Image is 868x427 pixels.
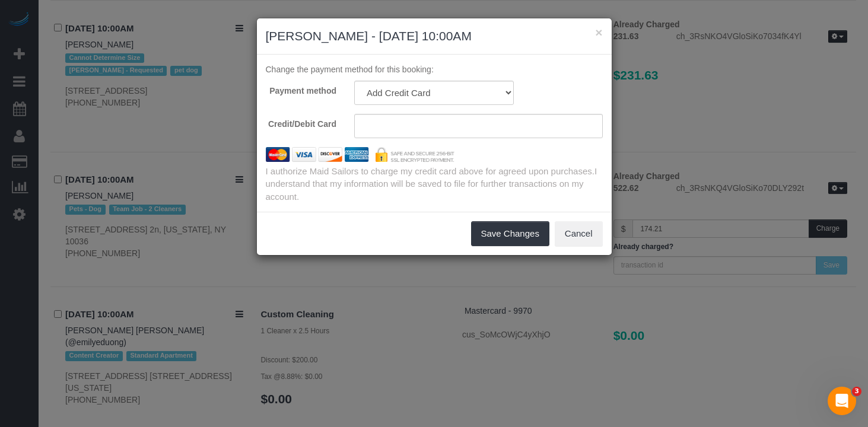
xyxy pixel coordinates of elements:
[364,120,593,131] iframe: Secure card payment input frame
[471,221,549,246] button: Save Changes
[257,165,612,203] div: I authorize Maid Sailors to charge my credit card above for agreed upon purchases.
[555,221,603,246] button: Cancel
[828,387,856,415] iframe: Intercom live chat
[266,27,603,45] h3: [PERSON_NAME] - [DATE] 10:00AM
[266,166,597,202] span: I understand that my information will be saved to file for further transactions on my account.
[595,26,602,39] button: ×
[266,63,603,75] p: Change the payment method for this booking:
[257,147,464,162] img: credit cards
[257,81,346,97] label: Payment method
[257,18,612,255] sui-modal: Reynold Lewis - 08/06/2025 10:00AM
[257,114,346,130] label: Credit/Debit Card
[852,387,861,396] span: 3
